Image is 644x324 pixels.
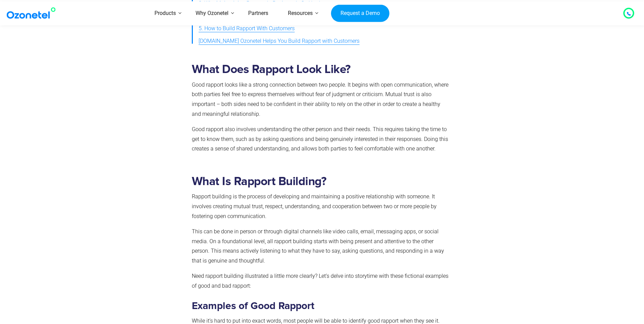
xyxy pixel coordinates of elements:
[192,80,449,119] p: Good rapport looks like a strong connection between two people. It begins with open communication...
[238,1,278,25] a: Partners
[199,35,360,48] a: [DOMAIN_NAME] Ozonetel Helps You Build Rapport with Customers
[192,192,449,221] p: Rapport building is the process of developing and maintaining a positive relationship with someon...
[145,1,186,25] a: Products
[192,64,351,75] strong: What Does Rapport Look Like?
[199,24,295,34] span: 5. How to Build Rapport With Customers
[192,271,449,291] p: Need rapport building illustrated a little more clearly? Let’s delve into storytime with these fi...
[199,22,295,35] a: 5. How to Build Rapport With Customers
[186,1,238,25] a: Why Ozonetel
[192,301,314,311] strong: Examples of Good Rapport
[199,36,360,46] span: [DOMAIN_NAME] Ozonetel Helps You Build Rapport with Customers
[278,1,323,25] a: Resources
[192,227,449,266] p: This can be done in person or through digital channels like video calls, email, messaging apps, o...
[192,176,327,187] strong: What Is Rapport Building?
[192,125,449,154] p: Good rapport also involves understanding the other person and their needs. This requires taking t...
[331,4,389,22] a: Request a Demo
